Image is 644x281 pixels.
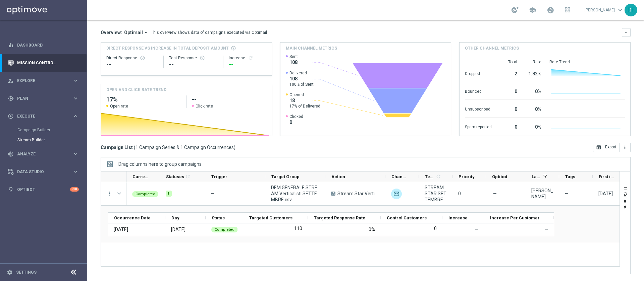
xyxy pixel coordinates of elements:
[211,226,238,232] colored-tag: Completed
[8,113,14,119] i: play_circle_outline
[192,95,266,103] h2: --
[391,174,408,179] span: Channel
[448,215,468,220] span: Increase
[114,215,151,220] span: Occurrence Date
[17,135,87,145] div: Stream Builder
[248,55,253,61] i: refresh
[596,145,601,150] i: open_in_browser
[234,144,235,150] span: )
[17,137,70,143] a: Stream Builder
[289,92,320,97] span: Opened
[17,170,72,174] span: Data Studio
[289,114,303,119] span: Clicked
[289,70,314,76] span: Delivered
[136,144,234,150] span: 1 Campaign Series & 1 Campaign Occurrences
[289,54,298,59] span: Sent
[525,121,541,132] div: 0%
[294,225,302,231] label: 110
[465,103,492,114] div: Unsubscribed
[459,174,475,179] span: Priority
[7,60,79,66] button: Mission Control
[72,95,79,101] i: keyboard_arrow_right
[249,215,292,220] span: Targeted Customers
[229,55,266,61] div: Increase
[337,191,380,197] span: Stream Star Verticali Sport
[106,61,158,69] div: --
[136,192,155,196] span: Completed
[166,174,184,179] span: Statuses
[622,145,628,150] i: more_vert
[525,103,541,114] div: 0%
[8,95,72,101] div: Plan
[500,103,517,114] div: 0
[106,55,158,61] div: Direct Response
[169,55,218,61] div: Test Response
[286,45,337,51] h4: Main channel metrics
[544,227,548,232] span: —
[616,6,624,14] span: keyboard_arrow_down
[458,191,461,196] span: 0
[387,215,427,220] span: Control Customers
[8,78,72,84] div: Explore
[72,77,79,84] i: keyboard_arrow_right
[8,42,14,48] i: equalizer
[17,54,79,72] a: Mission Control
[620,143,631,152] button: more_vert
[289,103,320,109] span: 17% of Delivered
[8,151,14,157] i: track_changes
[436,174,441,179] i: refresh
[289,76,314,82] span: 108
[114,226,128,232] div: 04 Sep 2025
[622,28,631,37] button: keyboard_arrow_down
[7,43,79,48] button: equalizer Dashboard
[17,79,72,83] span: Explore
[465,85,492,96] div: Bounced
[314,215,365,220] span: Targeted Response Rate
[289,82,314,87] span: 100% of Sent
[101,29,122,36] h3: Overview:
[599,174,615,179] span: First in Range
[525,59,541,65] div: Rate
[500,85,517,96] div: 0
[492,174,507,179] span: Optibot
[8,54,79,72] div: Mission Control
[7,96,79,101] button: gps_fixed Plan keyboard_arrow_right
[8,169,72,175] div: Data Studio
[465,121,492,132] div: Spam reported
[7,151,79,157] button: track_changes Analyze keyboard_arrow_right
[107,191,113,197] button: more_vert
[425,174,435,179] span: Templates
[531,188,553,200] div: Mauro Cesari
[8,95,14,101] i: gps_fixed
[17,114,72,118] span: Execute
[211,191,215,196] span: —
[565,191,569,197] span: —
[196,103,213,109] span: Click rate
[101,144,235,150] h3: Campaign List
[70,187,79,192] div: +10
[118,161,202,167] span: Drag columns here to group campaigns
[7,114,79,119] button: play_circle_outline Execute keyboard_arrow_right
[171,215,179,220] span: Day
[465,45,519,51] h4: Other channel metrics
[124,29,143,36] span: Optimail
[549,59,625,65] div: Rate Trend
[7,78,79,83] button: person_search Explore keyboard_arrow_right
[184,173,191,180] span: Calculate column
[490,215,540,220] span: Increase Per Customer
[17,96,72,100] span: Plan
[623,192,628,209] span: Columns
[271,174,300,179] span: Target Group
[593,143,620,152] button: open_in_browser Export
[289,97,320,103] span: 18
[229,61,266,69] div: --
[425,185,447,203] span: STREAM STAR SETTEMBRE 2025_Comunicazione generale
[435,173,441,180] span: Calculate column
[289,119,303,125] span: 0
[598,191,613,197] div: 04 Sep 2025, Thursday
